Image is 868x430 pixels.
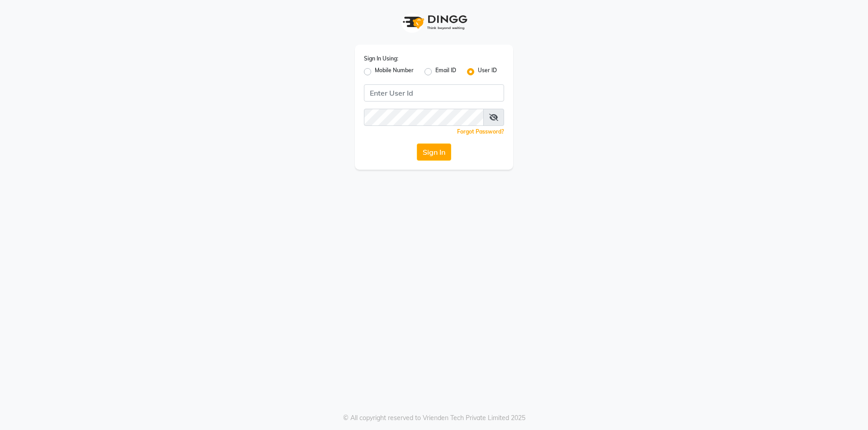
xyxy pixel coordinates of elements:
label: Mobile Number [375,66,414,77]
input: Username [364,84,504,102]
label: Sign In Using: [364,55,398,63]
img: logo1.svg [398,9,470,36]
label: Email ID [435,66,456,77]
a: Forgot Password? [457,128,504,135]
button: Sign In [417,143,451,161]
input: Username [364,109,484,126]
label: User ID [478,66,497,77]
